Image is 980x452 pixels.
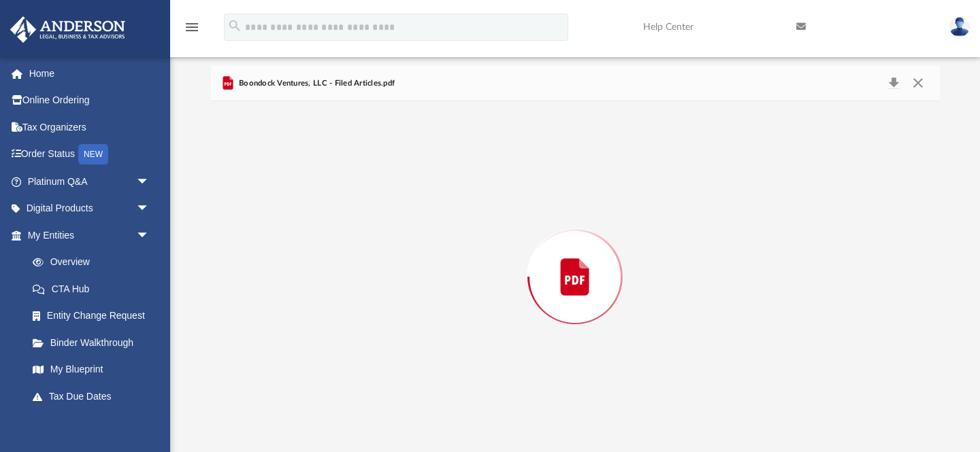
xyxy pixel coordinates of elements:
[19,329,170,356] a: Binder Walkthrough
[10,60,170,87] a: Home
[10,87,170,114] a: Online Ordering
[136,195,163,223] span: arrow_drop_down
[19,275,170,302] a: CTA Hub
[19,383,170,410] a: Tax Due Dates
[78,144,108,164] div: NEW
[10,195,170,222] a: Digital Productsarrow_drop_down
[906,74,930,93] button: Close
[10,141,170,169] a: Order StatusNEW
[10,168,170,195] a: Platinum Q&Aarrow_drop_down
[19,302,170,330] a: Entity Change Request
[184,26,200,35] a: menu
[19,356,163,383] a: My Blueprint
[10,114,170,141] a: Tax Organizers
[227,18,242,33] i: search
[10,222,170,249] a: My Entitiesarrow_drop_down
[236,77,395,90] span: Boondock Ventures, LLC - Filed Articles.pdf
[184,19,200,35] i: menu
[19,249,170,276] a: Overview
[949,17,970,37] img: User Pic
[882,74,906,93] button: Download
[136,168,163,196] span: arrow_drop_down
[6,16,129,43] img: Anderson Advisors Platinum Portal
[136,222,163,249] span: arrow_drop_down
